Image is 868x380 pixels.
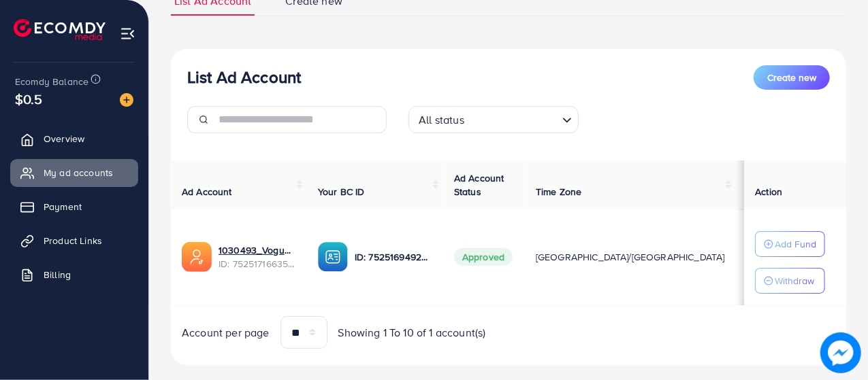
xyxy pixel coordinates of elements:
span: Account per page [182,325,270,341]
span: Ad Account Status [454,171,504,198]
span: Create new [767,71,816,84]
a: Billing [10,261,138,288]
span: Payment [44,200,82,213]
span: $0.5 [15,89,43,109]
span: ID: 7525171663521169425 [219,257,296,271]
span: Ecomdy Balance [15,75,89,88]
span: Showing 1 To 10 of 1 account(s) [338,325,486,341]
a: Payment [10,193,138,220]
p: ID: 7525169492788625426 [355,249,432,265]
span: Overview [44,132,84,145]
button: Withdraw [755,268,825,294]
span: Ad Account [182,185,232,198]
img: image [120,93,133,107]
span: Your BC ID [318,185,365,198]
span: Action [755,185,782,198]
a: Product Links [10,227,138,254]
p: Add Fund [775,236,816,252]
img: image [820,332,861,373]
h3: List Ad Account [187,67,301,87]
img: menu [120,26,135,41]
span: All status [416,110,467,130]
img: ic-ba-acc.ded83a64.svg [318,242,348,272]
img: ic-ads-acc.e4c84228.svg [182,242,212,272]
input: Search for option [468,107,557,130]
div: <span class='underline'>1030493_Vogueofficialstore_1752090569997</span></br>7525171663521169425 [219,243,296,271]
span: Approved [454,248,513,266]
a: 1030493_Vogueofficialstore_1752090569997 [219,243,296,257]
p: Withdraw [775,273,814,289]
button: Add Fund [755,231,825,257]
span: Billing [44,268,71,281]
span: My ad accounts [44,166,113,179]
span: Product Links [44,234,102,247]
span: [GEOGRAPHIC_DATA]/[GEOGRAPHIC_DATA] [536,250,725,264]
button: Create new [754,65,830,90]
span: Time Zone [536,185,581,198]
div: Search for option [408,106,579,133]
a: Overview [10,125,138,152]
a: My ad accounts [10,159,138,186]
img: logo [14,19,106,40]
